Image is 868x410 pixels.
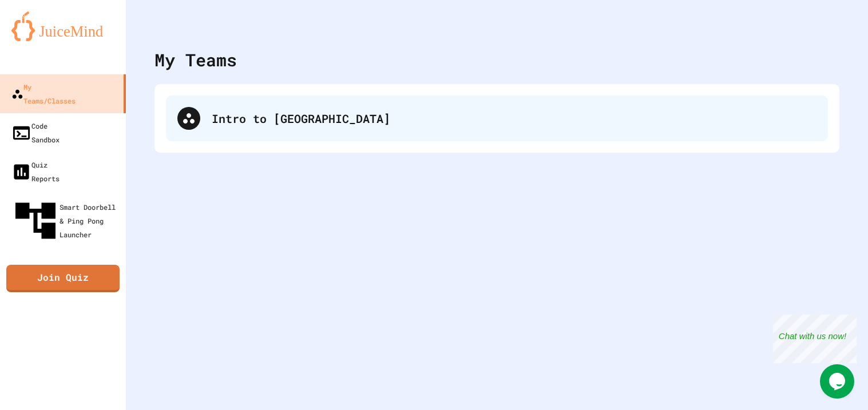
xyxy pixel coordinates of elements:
iframe: chat widget [773,315,857,363]
div: Code Sandbox [11,119,60,146]
div: My Teams/Classes [11,80,76,108]
iframe: chat widget [820,364,857,399]
a: Join Quiz [6,265,120,292]
div: Intro to [GEOGRAPHIC_DATA] [212,110,817,127]
div: Quiz Reports [11,158,60,185]
img: logo-orange.svg [11,11,114,41]
div: Smart Doorbell & Ping Pong Launcher [11,197,121,245]
div: Intro to [GEOGRAPHIC_DATA] [166,95,828,141]
div: My Teams [154,47,237,73]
